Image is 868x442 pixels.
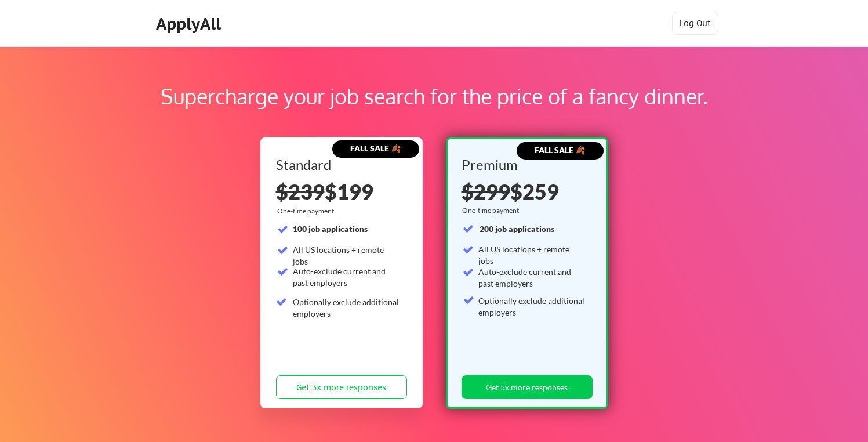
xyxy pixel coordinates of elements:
[478,266,586,289] div: Auto-exclude current and past employers
[462,375,593,399] button: Get 5x more responses
[74,81,794,112] div: Supercharge your job search for the price of a fancy dinner.
[478,295,586,318] div: Optionally exclude additional employers
[350,143,401,153] strong: FALL SALE 🍂
[293,224,368,234] strong: 100 job applications
[462,181,589,202] div: $259
[276,181,407,202] div: $199
[480,224,554,234] strong: 200 job applications
[276,375,407,399] button: Get 3x more responses
[293,296,400,319] div: Optionally exclude additional employers
[276,158,403,172] div: Standard
[293,244,400,267] div: All US locations + remote jobs
[535,145,585,155] strong: FALL SALE 🍂
[462,158,589,172] div: Premium
[478,244,586,266] div: All US locations + remote jobs
[293,266,400,288] div: Auto-exclude current and past employers
[462,206,522,215] div: One-time payment
[462,179,510,204] s: $299
[277,206,337,216] div: One-time payment
[276,179,325,204] s: $239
